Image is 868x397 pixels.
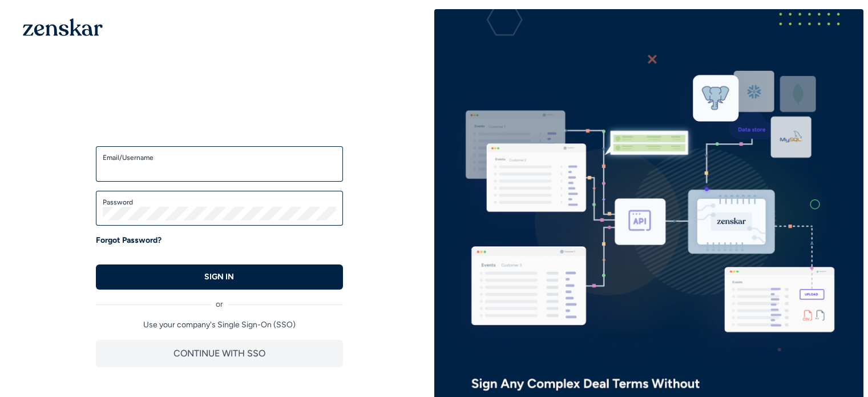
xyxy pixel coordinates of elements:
[103,198,336,207] label: Password
[96,340,343,367] button: CONTINUE WITH SSO
[204,271,234,283] p: SIGN IN
[23,18,103,36] img: 1OGAJ2xQqyY4LXKgY66KYq0eOWRCkrZdAb3gUhuVAqdWPZE9SRJmCz+oDMSn4zDLXe31Ii730ItAGKgCKgCCgCikA4Av8PJUP...
[96,235,162,246] a: Forgot Password?
[96,264,343,290] button: SIGN IN
[96,290,343,310] div: or
[96,319,343,331] p: Use your company's Single Sign-On (SSO)
[103,153,336,162] label: Email/Username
